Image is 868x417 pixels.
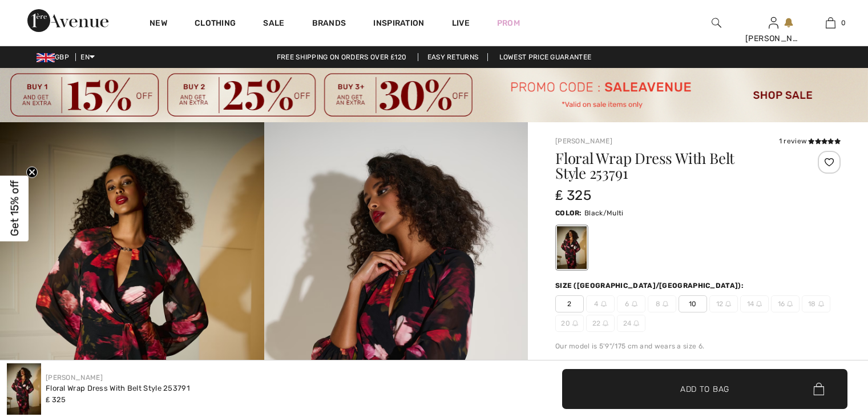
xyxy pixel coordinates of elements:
[603,320,608,326] img: ring-m.svg
[818,301,824,307] img: ring-m.svg
[8,181,21,236] span: Get 15% off
[617,315,645,332] span: 24
[725,301,731,307] img: ring-m.svg
[802,16,858,30] a: 0
[7,363,41,415] img: Floral Wrap Dress with Belt Style 253791
[418,53,488,61] a: Easy Returns
[263,18,284,30] a: Sale
[632,301,637,307] img: ring-m.svg
[557,226,587,269] div: Black/Multi
[268,53,416,61] a: Free shipping on orders over ₤120
[745,33,801,45] div: [PERSON_NAME]
[46,383,190,394] div: Floral Wrap Dress With Belt Style 253791
[680,383,729,395] span: Add to Bag
[648,295,676,312] span: 8
[601,301,607,307] img: ring-m.svg
[562,369,847,409] button: Add to Bag
[195,18,236,30] a: Clothing
[633,320,639,326] img: ring-m.svg
[555,137,612,145] a: [PERSON_NAME]
[373,18,424,30] span: Inspiration
[679,295,707,312] span: 10
[27,9,108,32] img: 1ère Avenue
[555,151,793,181] h1: Floral Wrap Dress With Belt Style 253791
[555,341,841,351] div: Our model is 5'9"/175 cm and wears a size 6.
[80,53,95,61] span: EN
[617,295,645,312] span: 6
[712,16,721,30] img: search the website
[555,315,584,332] span: 20
[555,209,582,217] span: Color:
[709,295,738,312] span: 12
[452,17,470,29] a: Live
[572,320,578,326] img: ring-m.svg
[555,295,584,312] span: 2
[663,301,668,307] img: ring-m.svg
[46,395,66,404] span: ₤ 325
[586,295,615,312] span: 4
[37,53,74,61] span: GBP
[490,53,601,61] a: Lowest Price Guarantee
[740,295,769,312] span: 14
[37,53,55,62] img: UK Pound
[756,301,762,307] img: ring-m.svg
[769,17,778,28] a: Sign In
[802,295,830,312] span: 18
[26,167,38,178] button: Close teaser
[841,18,846,28] span: 0
[813,383,824,395] img: Bag.svg
[826,16,835,30] img: My Bag
[497,17,520,29] a: Prom
[771,295,800,312] span: 16
[150,18,167,30] a: New
[312,18,346,30] a: Brands
[787,301,793,307] img: ring-m.svg
[769,16,778,30] img: My Info
[586,315,615,332] span: 22
[555,187,591,203] span: ₤ 325
[46,374,103,382] a: [PERSON_NAME]
[779,136,841,146] div: 1 review
[555,280,746,291] div: Size ([GEOGRAPHIC_DATA]/[GEOGRAPHIC_DATA]):
[584,209,623,217] span: Black/Multi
